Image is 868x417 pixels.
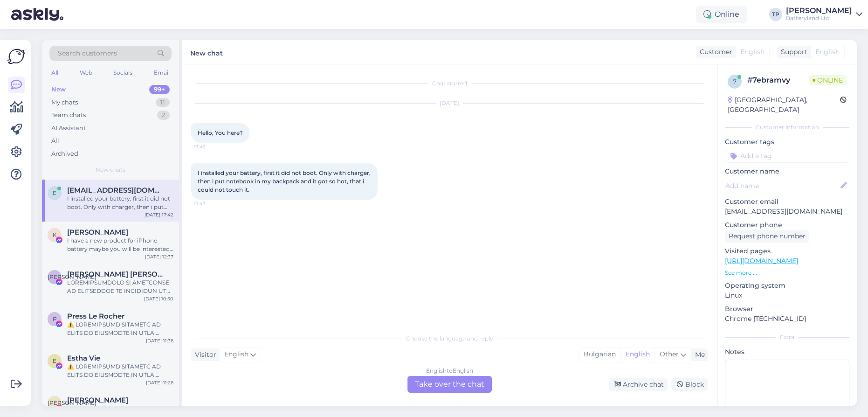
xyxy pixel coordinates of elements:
div: [DATE] 11:36 [146,337,173,344]
div: My chats [51,98,78,107]
div: New [51,85,66,94]
div: Take over the chat [407,376,492,393]
div: Archived [51,149,78,159]
span: [PERSON_NAME] [48,399,96,406]
div: Batteryland Ltd [786,14,852,22]
span: P [53,315,57,322]
div: All [49,67,60,79]
span: I installed your battery, first it did not boot. Only with charger, then i put notebook in my bac... [198,169,372,193]
div: [DATE] 17:42 [145,211,173,218]
p: Notes [725,347,849,357]
div: English [620,347,654,361]
span: Other [660,350,679,358]
div: 11 [156,98,170,107]
div: All [51,136,59,146]
div: Socials [111,67,134,79]
span: Search customers [58,49,117,58]
input: Add a tag [725,149,849,163]
div: Extra [725,333,849,341]
div: Support [777,47,807,57]
a: [URL][DOMAIN_NAME] [725,257,798,265]
div: Bulgarian [579,347,620,361]
p: Browser [725,304,849,314]
div: [PERSON_NAME] [786,7,852,14]
span: E [53,357,56,364]
div: 99+ [149,85,170,94]
div: Me [691,350,705,360]
p: Linux [725,291,849,300]
div: I installed your battery, first it did not boot. Only with charger, then i put notebook in my bac... [67,195,173,211]
span: eduardharsing@yahoo.com [67,186,164,195]
div: Online [696,6,747,23]
div: Web [78,67,94,79]
span: English [740,47,765,57]
div: Customer [696,47,732,57]
div: [DATE] 11:26 [146,379,173,386]
span: e [53,189,56,196]
span: Press Le Rocher [67,312,124,320]
span: English [224,349,248,360]
a: [PERSON_NAME]Batteryland Ltd [786,7,862,22]
div: TP [769,8,782,21]
div: Chat started [191,79,708,88]
div: ⚠️ LOREMIPSUMD SITAMETC AD ELITS DO EIUSMODTE IN UTLA! Etdolor magnaaliq enimadminim veniamq nost... [67,320,173,337]
div: ⚠️ LOREMIPSUMD SITAMETC AD ELITS DO EIUSMODTE IN UTLA! Etdolor magnaaliq enimadminim veniamq nost... [67,362,173,379]
div: [GEOGRAPHIC_DATA], [GEOGRAPHIC_DATA] [728,95,840,115]
span: Л. Ирина [67,270,164,278]
p: Customer email [725,197,849,207]
span: Hello, You here? [198,129,243,136]
p: Visited pages [725,246,849,256]
p: Customer phone [725,220,849,230]
p: See more ... [725,269,849,277]
div: [DATE] [191,99,708,107]
span: Online [809,75,847,85]
p: Operating system [725,281,849,291]
label: New chat [190,46,223,58]
span: 17:42 [194,143,229,150]
div: LOREMIPSUMDOLO SI AMETCONSE AD ELITSEDDOE TE INCIDIDUN UT LABOREET Dolorem Aliquaenima, mi veniam... [67,278,173,295]
div: I have a new product for iPhone battery maybe you will be interested😁 [67,236,173,253]
p: Customer name [725,167,849,176]
span: Estha Vie [67,354,100,362]
img: Askly Logo [7,48,25,65]
span: English [815,47,840,57]
span: K [53,231,57,238]
div: 2 [157,111,170,120]
div: Block [671,378,708,391]
p: Chrome [TECHNICAL_ID] [725,314,849,324]
p: Customer tags [725,137,849,147]
span: Антония Балабанова [67,396,128,404]
input: Add name [725,181,839,191]
p: [EMAIL_ADDRESS][DOMAIN_NAME] [725,207,849,216]
span: 7 [733,78,737,85]
span: 17:43 [194,200,229,207]
div: AI Assistant [51,124,86,133]
div: Team chats [51,111,86,120]
div: [DATE] 12:37 [145,253,173,260]
div: Archive chat [609,378,668,391]
div: Email [152,67,172,79]
span: New chats [96,166,125,174]
span: [PERSON_NAME] [48,273,96,280]
div: English to English [426,367,473,375]
div: Visitor [191,350,216,360]
div: [DATE] 10:50 [144,295,173,302]
div: Customer information [725,123,849,132]
span: Kelvin Xu [67,228,128,236]
div: Choose the language and reply [191,334,708,343]
div: # 7ebramvy [747,75,809,86]
div: Request phone number [725,230,809,243]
